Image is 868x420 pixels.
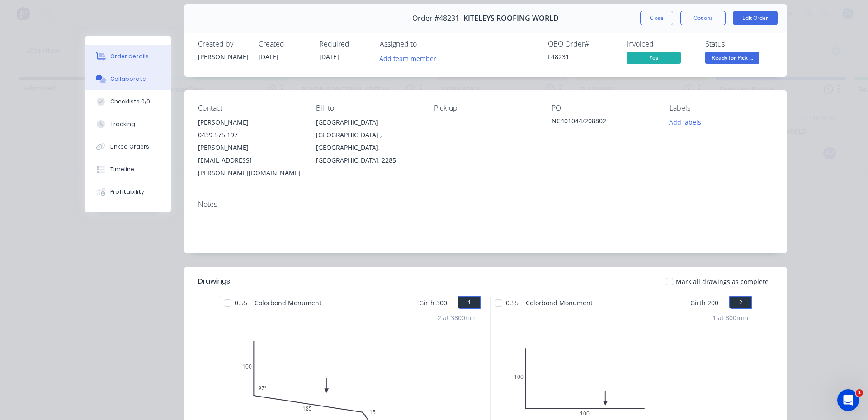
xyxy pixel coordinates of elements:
button: Tracking [85,113,171,135]
button: Add team member [375,52,441,64]
div: Linked Orders [110,143,149,151]
div: Status [705,40,773,48]
iframe: Intercom live chat [837,389,859,411]
div: Checklists 0/0 [110,98,150,106]
span: 0.55 [231,296,251,309]
button: Add labels [665,116,706,128]
div: Created by [198,40,248,48]
div: Drawings [198,276,230,287]
div: [PERSON_NAME] [198,52,248,61]
span: 0.55 [502,296,522,309]
div: Contact [198,104,302,112]
button: Add team member [380,52,441,64]
span: Ready for Pick ... [705,52,759,63]
div: Profitability [110,188,144,196]
div: Labels [670,104,773,112]
div: Required [319,40,369,48]
div: Notes [198,200,773,209]
button: Close [640,11,673,25]
span: Yes [627,52,681,63]
div: Tracking [110,120,135,128]
div: Collaborate [110,75,146,83]
div: Assigned to [380,40,470,48]
button: Checklists 0/0 [85,90,171,113]
span: Mark all drawings as complete [676,277,769,286]
button: 1 [458,296,481,309]
div: [GEOGRAPHIC_DATA] , [GEOGRAPHIC_DATA], [GEOGRAPHIC_DATA], 2285 [316,129,420,167]
span: Colorbond Monument [251,296,325,309]
button: 2 [729,296,752,309]
span: Girth 300 [419,296,447,309]
button: Collaborate [85,68,171,90]
div: [GEOGRAPHIC_DATA][GEOGRAPHIC_DATA] , [GEOGRAPHIC_DATA], [GEOGRAPHIC_DATA], 2285 [316,116,420,167]
span: KITELEYS ROOFING WORLD [463,14,559,23]
div: QBO Order # [548,40,616,48]
div: Pick up [434,104,538,112]
div: Bill to [316,104,420,112]
div: F48231 [548,52,616,61]
button: Edit Order [733,11,778,25]
div: 2 at 3800mm [438,313,477,322]
button: Ready for Pick ... [705,52,759,65]
button: Timeline [85,158,171,181]
button: Linked Orders [85,135,171,158]
div: NC401044/208802 [552,116,655,129]
span: [DATE] [319,52,339,61]
div: PO [552,104,655,112]
span: Girth 200 [690,296,718,309]
span: Order #48231 - [412,14,463,23]
div: [PERSON_NAME][EMAIL_ADDRESS][PERSON_NAME][DOMAIN_NAME] [198,141,302,179]
div: [PERSON_NAME] [198,116,302,129]
div: Order details [110,52,149,61]
button: Options [680,11,726,25]
div: [PERSON_NAME]0439 575 197[PERSON_NAME][EMAIL_ADDRESS][PERSON_NAME][DOMAIN_NAME] [198,116,302,179]
span: [DATE] [259,52,278,61]
div: 0439 575 197 [198,129,302,141]
div: 1 at 800mm [712,313,748,322]
span: Colorbond Monument [522,296,596,309]
div: Timeline [110,165,134,173]
div: [GEOGRAPHIC_DATA] [316,116,420,129]
button: Order details [85,45,171,68]
span: 1 [856,389,863,397]
button: Profitability [85,181,171,203]
div: Created [259,40,308,48]
div: Invoiced [627,40,694,48]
